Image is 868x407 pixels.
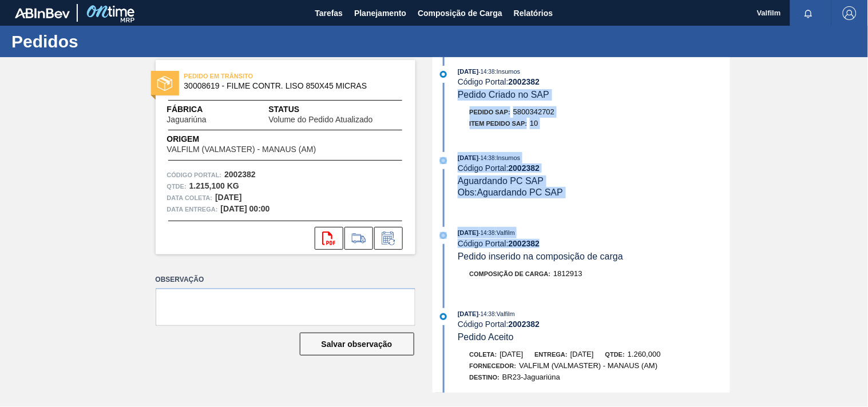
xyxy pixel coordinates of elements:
span: Composição de Carga [418,6,502,20]
span: Pedido Criado no SAP [458,90,549,99]
span: VALFILM (VALMASTER) - MANAUS (AM) [167,145,316,154]
span: Pedido SAP: [470,109,511,115]
span: Obs: Aguardando PC SAP [458,187,563,197]
span: Composição de Carga : [470,270,551,277]
span: [DATE] [458,310,478,317]
h1: Pedidos [11,35,215,48]
span: : Valfilm [495,229,515,236]
span: Jaguariúna [167,115,207,124]
span: - 14:38 [479,69,495,75]
span: - 14:38 [479,155,495,161]
span: VALFILM (VALMASTER) - MANAUS (AM) [519,361,657,370]
span: 30008619 - FILME CONTR. LISO 850X45 MICRAS [184,82,392,90]
span: Tarefas [315,6,343,20]
span: : Insumos [495,68,521,75]
div: Código Portal: [458,77,730,86]
label: Observação [156,272,415,288]
strong: 2002382 [509,239,540,248]
div: Abrir arquivo PDF [315,227,343,250]
span: 1.260,000 [628,350,661,358]
span: Qtde: [605,351,625,358]
span: Relatórios [514,6,553,20]
span: 5800342702 [513,107,554,116]
span: Coleta: [470,351,497,358]
span: : Valfilm [495,310,515,317]
strong: 2002382 [509,77,540,86]
span: Data coleta: [167,192,213,203]
span: [DATE] [500,350,524,358]
span: Planejamento [354,6,406,20]
img: atual [440,71,447,78]
span: Fornecedor: [470,362,517,369]
span: Fábrica [167,103,243,115]
strong: [DATE] 00:00 [221,204,270,213]
span: BR23-Jaguariúna [502,373,560,381]
span: Status [268,103,403,115]
span: [DATE] [458,154,478,161]
span: Pedido inserido na composição de carga [458,252,623,261]
strong: 2002382 [509,163,540,173]
span: Código Portal: [167,169,222,181]
img: TNhmsLtSVTkK8tSr43FrP2fwEKptu5GPRR3wAAAABJRU5ErkJggg== [15,8,70,18]
span: 10 [530,119,538,127]
div: Informar alteração no pedido [374,227,403,250]
strong: 1.215,100 KG [189,181,239,190]
span: [DATE] [570,350,594,358]
span: 1812913 [553,269,582,278]
strong: 2002382 [509,320,540,329]
div: Código Portal: [458,239,730,248]
img: Logout [843,6,857,20]
span: Pedido Aceito [458,332,514,342]
span: - 14:38 [479,311,495,317]
span: [DATE] [458,68,478,75]
span: Entrega: [535,351,568,358]
span: Item pedido SAP: [470,120,528,127]
div: Código Portal: [458,320,730,329]
span: [DATE] [458,229,478,236]
img: atual [440,313,447,320]
span: Volume do Pedido Atualizado [268,115,372,124]
span: : Insumos [495,154,521,161]
span: Qtde : [167,181,187,192]
span: Origem [167,133,349,145]
div: Código Portal: [458,163,730,173]
button: Salvar observação [300,333,414,356]
img: atual [440,232,447,239]
img: atual [440,157,447,164]
button: Notificações [790,5,827,21]
img: status [157,76,172,91]
span: Data entrega: [167,203,218,215]
span: - 14:38 [479,230,495,236]
span: PEDIDO EM TRÂNSITO [184,70,344,82]
strong: [DATE] [215,193,241,202]
strong: 2002382 [224,170,256,179]
div: Ir para Composição de Carga [344,227,373,250]
span: Aguardando PC SAP [458,176,544,186]
span: Destino: [470,374,500,381]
